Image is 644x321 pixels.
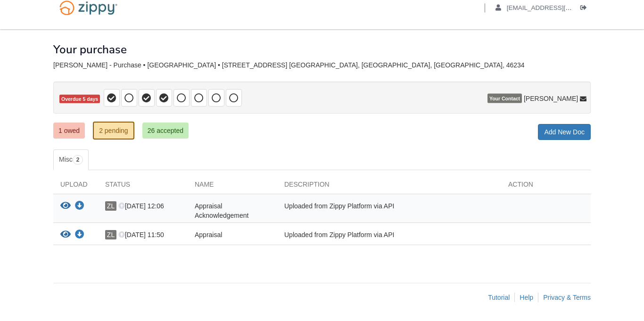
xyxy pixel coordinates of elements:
[53,123,85,139] a: 1 owed
[487,94,522,103] span: Your Contact
[195,231,222,239] span: Appraisal
[73,155,83,165] span: 2
[53,61,591,69] div: [PERSON_NAME] - Purchase • [GEOGRAPHIC_DATA] • [STREET_ADDRESS] [GEOGRAPHIC_DATA], [GEOGRAPHIC_DA...
[75,231,84,239] a: Download Appraisal
[495,4,615,14] a: edit profile
[507,4,615,11] span: paoladiabas@gmail.com
[60,201,71,211] button: View Appraisal Acknowledgement
[53,149,89,170] a: Misc
[53,180,98,194] div: Upload
[488,294,510,301] a: Tutorial
[98,180,188,194] div: Status
[524,94,578,103] span: [PERSON_NAME]
[59,95,100,104] span: Overdue 5 days
[53,43,127,56] h1: Your purchase
[277,180,501,194] div: Description
[188,180,277,194] div: Name
[520,294,533,301] a: Help
[75,203,84,210] a: Download Appraisal Acknowledgement
[538,124,591,140] a: Add New Doc
[543,294,591,301] a: Privacy & Terms
[277,201,501,220] div: Uploaded from Zippy Platform via API
[501,180,591,194] div: Action
[93,122,134,140] a: 2 pending
[118,202,164,210] span: [DATE] 12:06
[277,230,501,242] div: Uploaded from Zippy Platform via API
[60,230,71,240] button: View Appraisal
[118,231,164,239] span: [DATE] 11:50
[105,201,116,211] span: ZL
[142,123,189,139] a: 26 accepted
[105,230,116,239] span: ZL
[195,202,248,219] span: Appraisal Acknowledgement
[580,4,591,14] a: Log out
